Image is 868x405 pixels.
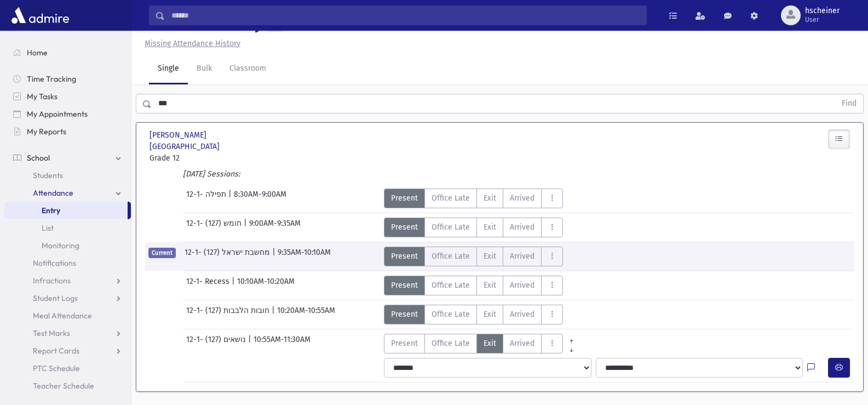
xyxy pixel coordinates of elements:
span: Arrived [510,221,534,233]
span: Arrived [510,338,534,349]
a: My Tasks [4,88,131,105]
span: Exit [484,250,496,262]
a: Student Logs [4,289,131,307]
a: Report Cards [4,342,131,360]
span: 9:35AM-10:10AM [278,247,331,266]
span: Present [391,221,418,233]
span: Present [391,279,418,291]
span: Home [27,48,48,58]
span: My Appointments [27,109,88,119]
a: Test Marks [4,324,131,342]
a: All Later [563,343,580,351]
a: Infractions [4,272,131,289]
span: | [272,305,277,324]
span: Monitoring [42,241,79,250]
span: 12-1- Recess [186,276,232,295]
span: User [805,15,840,24]
span: Attendance [33,188,73,198]
span: Students [33,170,63,180]
a: Notifications [4,254,131,272]
a: List [4,219,131,237]
div: AttTypes [384,334,580,353]
span: | [272,247,278,266]
span: Report Cards [33,346,79,356]
a: My Reports [4,123,131,140]
span: Present [391,250,418,262]
span: hscheiner [805,7,840,15]
img: AdmirePro [9,4,72,26]
span: 10:10AM-10:20AM [237,276,295,295]
span: Present [391,192,418,204]
span: 9:00AM-9:35AM [249,218,301,237]
span: | [244,218,249,237]
a: PTC Schedule [4,360,131,377]
a: My Appointments [4,105,131,123]
span: Test Marks [33,328,70,338]
span: Office Late [432,250,470,262]
span: Student Logs [33,293,78,303]
span: Current [148,248,176,258]
span: School [27,153,50,163]
span: Time Tracking [27,74,76,84]
span: Present [391,309,418,320]
a: Entry [4,202,128,219]
a: Students [4,167,131,184]
span: Entry [42,206,60,215]
span: My Tasks [27,92,58,101]
span: [PERSON_NAME][GEOGRAPHIC_DATA] [150,129,257,152]
span: Grade 12 [150,152,257,164]
span: Office Late [432,309,470,320]
span: Meal Attendance [33,311,92,321]
span: | [232,276,237,295]
span: Arrived [510,309,534,320]
a: Meal Attendance [4,307,131,324]
div: AttTypes [384,218,563,237]
span: 10:55AM-11:30AM [254,334,311,353]
button: Find [835,94,863,113]
span: 12-1- מחשבת ישראל (127) [185,247,272,266]
span: 12-1- חומש (127) [186,218,244,237]
a: Monitoring [4,237,131,254]
span: List [42,223,54,233]
div: AttTypes [384,276,563,295]
span: Infractions [33,276,71,286]
span: PTC Schedule [33,363,80,373]
i: [DATE] Sessions: [183,169,240,179]
span: Present [391,338,418,349]
u: Missing Attendance History [145,39,240,48]
span: Office Late [432,338,470,349]
a: Teacher Schedule [4,377,131,395]
div: AttTypes [384,305,563,324]
span: Office Late [432,279,470,291]
div: AttTypes [384,247,563,266]
span: 8:30AM-9:00AM [234,189,286,208]
span: 12-1- חובות הלבבות (127) [186,305,272,324]
a: Attendance [4,184,131,202]
input: Search [165,5,646,25]
span: | [228,189,234,208]
span: 12-1- נושאים (127) [186,334,248,353]
a: Home [4,44,131,61]
span: Exit [484,338,496,349]
span: 12-1- תפילה [186,189,228,208]
span: Exit [484,279,496,291]
span: Arrived [510,250,534,262]
span: Exit [484,192,496,204]
a: All Prior [563,334,580,343]
span: 10:20AM-10:55AM [277,305,335,324]
span: Teacher Schedule [33,381,94,391]
a: Classroom [221,54,275,84]
span: Exit [484,309,496,320]
span: Office Late [432,192,470,204]
a: Time Tracking [4,70,131,88]
span: Exit [484,221,496,233]
a: Bulk [188,54,221,84]
span: Arrived [510,279,534,291]
a: School [4,149,131,167]
span: Office Late [432,221,470,233]
span: Arrived [510,192,534,204]
a: Single [149,54,188,84]
span: Notifications [33,258,76,268]
a: Missing Attendance History [140,39,240,48]
div: AttTypes [384,189,563,208]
